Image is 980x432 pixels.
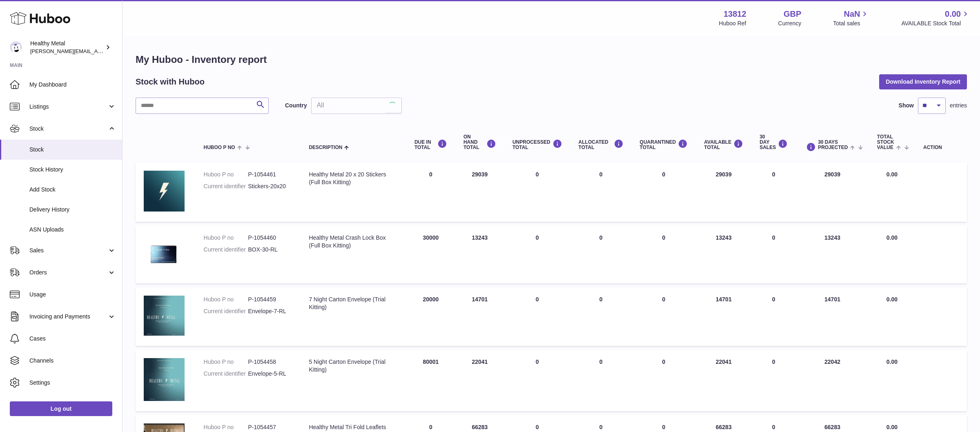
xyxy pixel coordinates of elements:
[455,163,504,222] td: 29039
[204,370,248,378] dt: Current identifier
[248,296,292,303] dd: P-1054459
[204,171,248,178] dt: Huboo P no
[923,145,959,150] div: Action
[29,81,116,89] span: My Dashboard
[901,20,970,27] span: AVAILABLE Stock Total
[248,423,292,431] dd: P-1054457
[504,287,570,346] td: 0
[463,134,496,151] div: ON HAND Total
[796,163,869,222] td: 29039
[29,226,116,234] span: ASN Uploads
[818,140,848,150] span: 30 DAYS PROJECTED
[406,163,455,222] td: 0
[455,350,504,411] td: 22041
[751,350,796,411] td: 0
[844,9,860,20] span: NaN
[29,125,107,133] span: Stock
[570,287,632,346] td: 0
[886,359,898,365] span: 0.00
[406,350,455,411] td: 80001
[414,139,447,150] div: DUE IN TOTAL
[662,171,666,178] span: 0
[662,296,666,303] span: 0
[886,296,898,303] span: 0.00
[309,358,398,374] div: 5 Night Carton Envelope (Trial Kitting)
[504,350,570,411] td: 0
[504,226,570,283] td: 0
[504,163,570,222] td: 0
[696,350,751,411] td: 22041
[696,226,751,283] td: 13243
[751,163,796,222] td: 0
[879,74,967,89] button: Download Inventory Report
[248,246,292,254] dd: BOX-30-RL
[29,186,116,194] span: Add Stock
[877,134,894,151] span: Total stock value
[29,103,107,111] span: Listings
[662,359,666,365] span: 0
[759,134,788,151] div: 30 DAY SALES
[204,423,248,431] dt: Huboo P no
[248,307,292,315] dd: Envelope-7-RL
[29,146,116,154] span: Stock
[136,53,967,66] h1: My Huboo - Inventory report
[512,139,562,150] div: UNPROCESSED Total
[406,226,455,283] td: 30000
[29,269,107,276] span: Orders
[945,9,961,20] span: 0.00
[406,287,455,346] td: 20000
[248,358,292,366] dd: P-1054458
[248,370,292,378] dd: Envelope-5-RL
[136,76,205,87] h2: Stock with Huboo
[309,234,398,249] div: Healthy Metal Crash Lock Box (Full Box Kitting)
[30,48,164,54] span: [PERSON_NAME][EMAIL_ADDRESS][DOMAIN_NAME]
[29,247,107,254] span: Sales
[144,171,185,212] img: product image
[696,287,751,346] td: 14701
[724,9,746,20] strong: 13812
[309,296,398,311] div: 7 Night Carton Envelope (Trial Kitting)
[901,9,970,27] a: 0.00 AVAILABLE Stock Total
[570,226,632,283] td: 0
[662,424,666,430] span: 0
[204,246,248,254] dt: Current identifier
[10,41,22,53] img: jose@healthy-metal.com
[10,401,112,416] a: Log out
[455,226,504,283] td: 13243
[833,20,869,27] span: Total sales
[309,171,398,186] div: Healthy Metal 20 x 20 Stickers (Full Box Kitting)
[29,313,107,321] span: Invoicing and Payments
[29,335,116,343] span: Cases
[29,379,116,387] span: Settings
[309,145,342,150] span: Description
[886,424,898,430] span: 0.00
[204,307,248,315] dt: Current identifier
[833,9,869,27] a: NaN Total sales
[899,102,914,109] label: Show
[204,234,248,242] dt: Huboo P no
[455,287,504,346] td: 14701
[796,287,869,346] td: 14701
[144,358,185,401] img: product image
[204,145,235,150] span: Huboo P no
[144,296,185,336] img: product image
[248,183,292,190] dd: Stickers-20x20
[579,139,624,150] div: ALLOCATED Total
[30,40,104,55] div: Healthy Metal
[204,358,248,366] dt: Huboo P no
[950,102,967,109] span: entries
[751,226,796,283] td: 0
[696,163,751,222] td: 29039
[570,350,632,411] td: 0
[204,183,248,190] dt: Current identifier
[248,171,292,178] dd: P-1054461
[778,20,802,27] div: Currency
[285,102,307,109] label: Country
[751,287,796,346] td: 0
[784,9,801,20] strong: GBP
[640,139,688,150] div: QUARANTINED Total
[248,234,292,242] dd: P-1054460
[796,226,869,283] td: 13243
[204,296,248,303] dt: Huboo P no
[144,234,185,273] img: product image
